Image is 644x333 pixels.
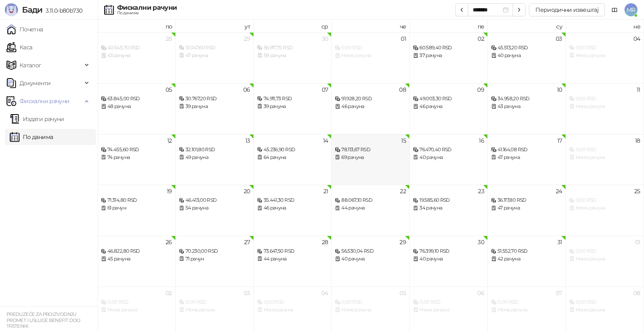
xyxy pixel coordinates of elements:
[332,185,410,236] td: 2025-05-22
[20,75,50,91] span: Документи
[176,32,254,83] td: 2025-04-29
[410,20,488,32] th: пе
[101,298,172,306] div: 0,00 RSD
[179,255,250,263] div: 71 рачун
[257,247,328,255] div: 73.647,50 RSD
[166,87,172,93] div: 05
[400,188,406,194] div: 22
[179,95,250,103] div: 30.767,20 RSD
[566,236,644,287] td: 2025-06-01
[399,87,406,93] div: 08
[254,32,332,83] td: 2025-04-30
[332,20,410,32] th: че
[566,185,644,236] td: 2025-05-25
[101,196,172,204] div: 71.314,80 RSD
[488,236,566,287] td: 2025-05-31
[488,32,566,83] td: 2025-05-03
[332,83,410,134] td: 2025-05-08
[98,20,176,32] th: по
[491,95,562,103] div: 34.958,20 RSD
[179,146,250,154] div: 32.101,80 RSD
[569,306,640,314] div: Нема рачуна
[401,138,406,143] div: 15
[335,154,406,161] div: 69 рачуна
[101,255,172,263] div: 45 рачуна
[410,32,488,83] td: 2025-05-02
[410,236,488,287] td: 2025-05-30
[257,146,328,154] div: 45.236,90 RSD
[98,32,176,83] td: 2025-04-28
[7,311,81,329] small: PREDUZEĆE ZA PROIZVODNJU PROMET I USLUGE BENEFIT DOO TRSTENIK
[569,196,640,204] div: 0,00 RSD
[637,87,640,93] div: 11
[176,83,254,134] td: 2025-05-06
[176,185,254,236] td: 2025-05-20
[332,32,410,83] td: 2025-05-01
[633,36,640,42] div: 04
[634,188,640,194] div: 25
[101,44,172,52] div: 40.545,70 RSD
[335,196,406,204] div: 88.067,10 RSD
[332,236,410,287] td: 2025-05-29
[101,247,172,255] div: 46.822,80 RSD
[179,204,250,212] div: 54 рачуна
[335,247,406,255] div: 56.530,04 RSD
[179,247,250,255] div: 70.230,00 RSD
[101,146,172,154] div: 74.455,60 RSD
[101,103,172,110] div: 48 рачуна
[257,44,328,52] div: 56.917,75 RSD
[624,3,637,16] span: MR
[478,36,484,42] div: 02
[245,138,250,143] div: 13
[413,255,484,263] div: 40 рачуна
[257,196,328,204] div: 35.441,30 RSD
[101,95,172,103] div: 63.845,00 RSD
[321,290,328,296] div: 04
[569,298,640,306] div: 0,00 RSD
[635,239,640,245] div: 01
[179,103,250,110] div: 39 рачуна
[176,236,254,287] td: 2025-05-27
[166,36,172,42] div: 28
[166,239,172,245] div: 26
[176,20,254,32] th: ут
[335,146,406,154] div: 78.113,67 RSD
[322,87,328,93] div: 07
[101,52,172,60] div: 43 рачуна
[179,52,250,60] div: 47 рачуна
[413,52,484,60] div: 37 рачуна
[101,154,172,161] div: 74 рачуна
[410,185,488,236] td: 2025-05-23
[569,44,640,52] div: 0,00 RSD
[179,44,250,52] div: 51.047,60 RSD
[117,4,177,11] div: Фискални рачуни
[244,36,250,42] div: 29
[491,247,562,255] div: 51.552,70 RSD
[413,44,484,52] div: 60.589,40 RSD
[179,196,250,204] div: 46.413,00 RSD
[478,188,484,194] div: 23
[257,95,328,103] div: 74.911,73 RSD
[557,87,562,93] div: 10
[244,188,250,194] div: 20
[166,290,172,296] div: 02
[335,52,406,60] div: Нема рачуна
[167,188,172,194] div: 19
[488,185,566,236] td: 2025-05-24
[569,154,640,161] div: Нема рачуна
[491,204,562,212] div: 47 рачуна
[244,290,250,296] div: 03
[413,204,484,212] div: 34 рачуна
[566,134,644,185] td: 2025-05-18
[243,87,250,93] div: 06
[98,185,176,236] td: 2025-05-19
[98,134,176,185] td: 2025-05-12
[569,247,640,255] div: 0,00 RSD
[335,103,406,110] div: 46 рачуна
[10,129,53,145] a: По данима
[477,87,484,93] div: 09
[488,20,566,32] th: су
[413,196,484,204] div: 19.585,60 RSD
[257,255,328,263] div: 44 рачуна
[569,52,640,60] div: Нема рачуна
